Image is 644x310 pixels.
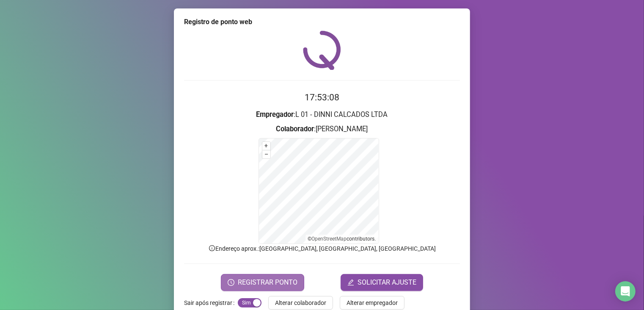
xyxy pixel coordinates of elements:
[305,92,339,102] time: 17:53:08
[262,142,270,150] button: +
[308,236,376,242] li: © contributors.
[268,296,333,310] button: Alterar colaborador
[347,298,398,307] span: Alterar empregador
[275,298,326,307] span: Alterar colaborador
[184,109,460,120] h3: : L 01 - DINNI CALCADOS LTDA
[262,150,270,158] button: –
[615,281,636,302] div: Open Intercom Messenger
[276,125,314,133] strong: Colaborador
[208,244,216,252] span: info-circle
[303,30,341,70] img: QRPoint
[256,111,294,119] strong: Empregador
[184,17,460,27] div: Registro de ponto web
[358,277,416,288] span: SOLICITAR AJUSTE
[228,279,234,286] span: clock-circle
[184,296,238,310] label: Sair após registrar
[347,279,354,286] span: edit
[341,274,423,291] button: editSOLICITAR AJUSTE
[184,244,460,253] p: Endereço aprox. : [GEOGRAPHIC_DATA], [GEOGRAPHIC_DATA], [GEOGRAPHIC_DATA]
[238,277,297,288] span: REGISTRAR PONTO
[312,236,347,242] a: OpenStreetMap
[184,124,460,135] h3: : [PERSON_NAME]
[340,296,405,310] button: Alterar empregador
[221,274,304,291] button: REGISTRAR PONTO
